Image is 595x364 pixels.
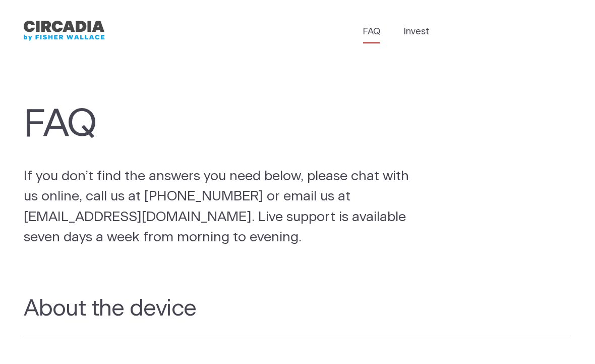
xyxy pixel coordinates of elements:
h2: About the device [24,295,571,336]
h1: FAQ [24,102,427,147]
a: Invest [404,25,430,39]
a: FAQ [363,25,380,39]
p: If you don’t find the answers you need below, please chat with us online, call us at [PHONE_NUMBE... [24,166,418,248]
img: circadia_bfw.png [24,18,104,43]
a: Circadia [24,18,104,43]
